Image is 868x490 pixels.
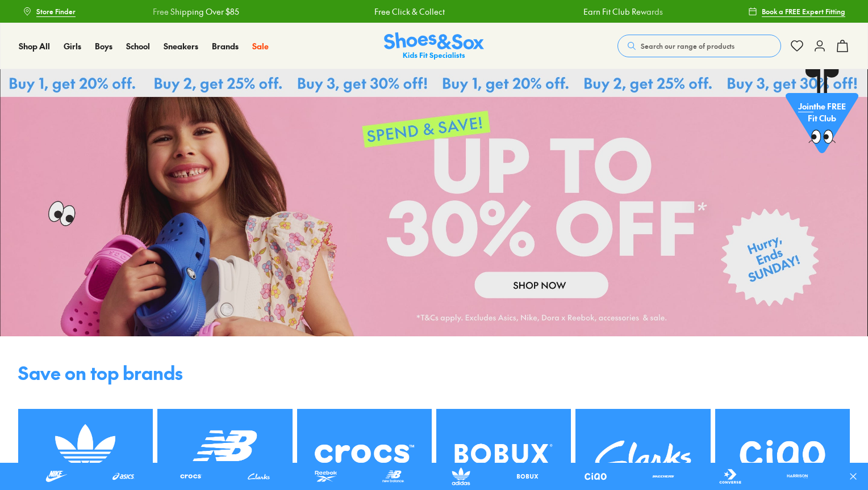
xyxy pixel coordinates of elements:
a: Book a FREE Expert Fitting [748,1,845,22]
a: Boys [95,40,112,52]
span: Shop All [19,40,50,52]
a: Girls [64,40,81,52]
p: the FREE Fit Club [786,91,858,133]
span: Girls [64,40,81,52]
span: School [126,40,150,52]
a: Sneakers [164,40,198,52]
img: SNS_Logo_Responsive.svg [384,32,484,60]
span: Sneakers [164,40,198,52]
span: Book a FREE Expert Fitting [762,6,845,16]
a: Shop All [19,40,50,52]
span: Sale [252,40,269,52]
span: Search our range of products [641,41,735,51]
a: Earn Fit Club Rewards [582,6,661,18]
a: Shoes & Sox [384,32,484,60]
a: Store Finder [23,1,76,22]
span: Boys [95,40,112,52]
span: Brands [212,40,239,52]
span: Store Finder [36,6,76,16]
a: Free Click & Collect [373,6,443,18]
button: Search our range of products [617,35,781,57]
a: Free Shipping Over $85 [151,6,237,18]
a: Brands [212,40,239,52]
a: School [126,40,150,52]
span: Join [798,100,813,112]
a: Jointhe FREE Fit Club [786,69,858,159]
a: Sale [252,40,269,52]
